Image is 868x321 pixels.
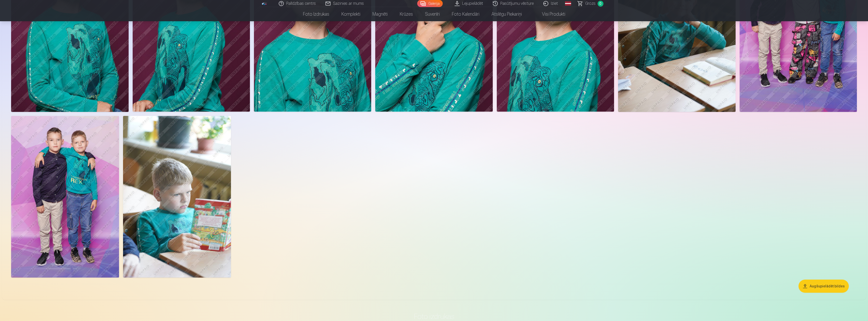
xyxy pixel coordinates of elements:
[394,7,419,21] a: Krūzes
[419,7,446,21] a: Suvenīri
[366,7,394,21] a: Magnēti
[799,280,849,293] button: Augšupielādēt bildes
[528,7,571,21] a: Visi produkti
[446,7,485,21] a: Foto kalendāri
[287,312,582,321] h3: Foto izdrukas
[585,1,596,7] span: Grozs
[335,7,366,21] a: Komplekti
[485,7,528,21] a: Atslēgu piekariņi
[262,2,267,5] img: /fa1
[297,7,335,21] a: Foto izdrukas
[598,1,603,7] span: 0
